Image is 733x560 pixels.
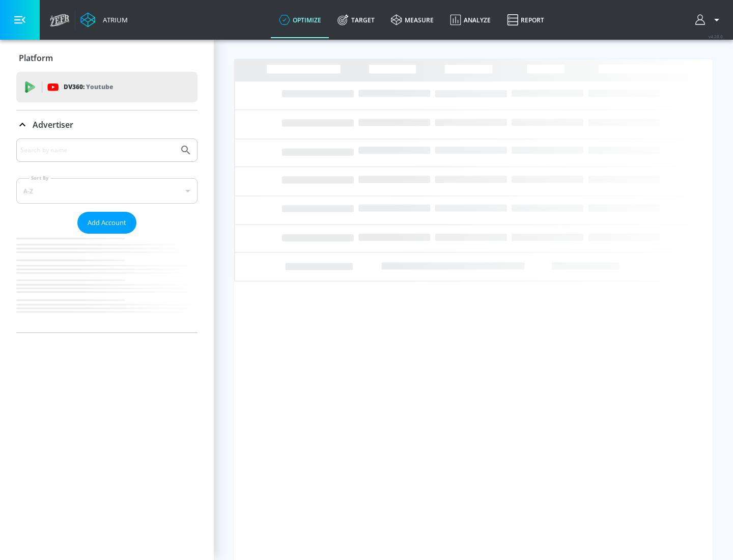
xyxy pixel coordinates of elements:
[29,175,51,181] label: Sort By
[88,217,126,229] span: Add Account
[16,72,198,102] div: DV360: Youtube
[20,144,175,157] input: Search by name
[16,178,198,204] div: A-Z
[709,34,723,39] span: v 4.28.0
[499,2,552,38] a: Report
[80,12,128,27] a: Atrium
[77,212,136,234] button: Add Account
[19,52,53,64] p: Platform
[16,110,198,139] div: Advertiser
[442,2,499,38] a: Analyze
[271,2,329,38] a: optimize
[64,81,113,93] p: DV360:
[99,15,128,24] div: Atrium
[33,119,73,130] p: Advertiser
[16,138,198,332] div: Advertiser
[383,2,442,38] a: measure
[16,44,198,72] div: Platform
[16,234,198,332] nav: list of Advertiser
[86,81,113,92] p: Youtube
[329,2,383,38] a: Target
